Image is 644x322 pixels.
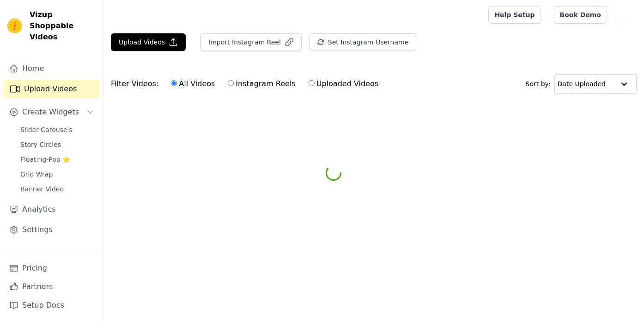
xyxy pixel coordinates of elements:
button: Create Widgets [4,103,99,121]
button: Import Instagram Reel [200,33,302,51]
span: Banner Video [20,184,64,194]
a: Banner Video [15,183,99,196]
a: Story Circles [15,138,99,151]
label: All Videos [170,78,215,90]
span: Floating-Pop ⭐ [20,155,70,164]
label: Instagram Reels [227,78,296,90]
button: Set Instagram Username [309,33,416,51]
a: Settings [4,221,99,239]
button: Upload Videos [111,33,186,51]
input: Uploaded Videos [309,80,315,86]
a: Analytics [4,200,99,219]
a: Partners [4,278,99,296]
a: Grid Wrap [15,168,99,181]
span: Story Circles [20,140,61,149]
div: Sort by: [526,74,637,94]
input: All Videos [171,80,177,86]
a: Setup Docs [4,296,99,315]
span: Grid Wrap [20,170,53,179]
a: Home [4,59,99,78]
a: Help Setup [488,6,541,24]
a: Slider Carousels [15,123,99,136]
a: Floating-Pop ⭐ [15,153,99,166]
a: Pricing [4,259,99,278]
img: Vizup [7,19,22,33]
input: Instagram Reels [228,80,234,86]
a: Book Demo [554,6,607,24]
span: Vizup Shoppable Videos [30,9,96,43]
span: Create Widgets [22,107,79,118]
div: Filter Videos: [111,73,383,95]
label: Uploaded Videos [308,78,379,90]
span: Slider Carousels [20,125,73,134]
a: Upload Videos [4,80,99,98]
